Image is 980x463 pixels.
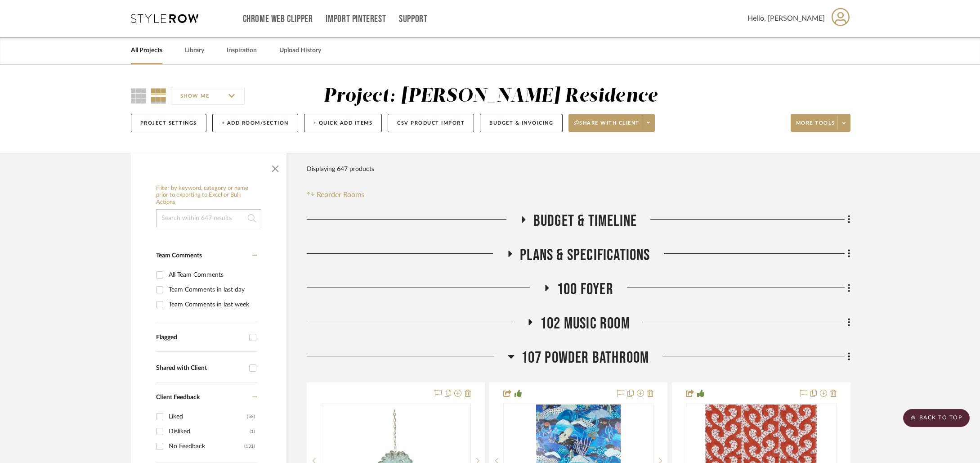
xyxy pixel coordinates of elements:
[156,209,261,227] input: Search within 647 results
[169,268,255,282] div: All Team Comments
[227,45,257,57] a: Inspiration
[903,409,970,427] scroll-to-top-button: BACK TO TOP
[243,15,313,23] a: Chrome Web Clipper
[307,189,365,200] button: Reorder Rooms
[169,424,250,439] div: Disliked
[279,45,321,57] a: Upload History
[156,394,200,400] span: Client Feedback
[388,114,474,132] button: CSV Product Import
[156,364,245,372] div: Shared with Client
[156,185,261,206] h6: Filter by keyword, category or name prior to exporting to Excel or Bulk Actions
[212,114,298,132] button: + Add Room/Section
[568,114,655,132] button: Share with client
[131,114,206,132] button: Project Settings
[540,314,630,333] span: 102 Music Room
[169,409,247,424] div: Liked
[156,252,202,259] span: Team Comments
[266,158,284,176] button: Close
[323,87,658,106] div: Project: [PERSON_NAME] Residence
[533,211,637,231] span: Budget & Timeline
[250,424,255,439] div: (1)
[247,409,255,424] div: (58)
[244,439,255,454] div: (131)
[156,334,245,342] div: Flagged
[557,280,613,299] span: 100 Foyer
[185,45,204,57] a: Library
[326,15,386,23] a: Import Pinterest
[791,114,850,132] button: More tools
[131,45,162,57] a: All Projects
[169,439,244,454] div: No Feedback
[574,120,640,133] span: Share with client
[399,15,427,23] a: Support
[169,297,255,312] div: Team Comments in last week
[521,348,649,368] span: 107 Powder Bathroom
[307,160,374,178] div: Displaying 647 products
[317,189,364,200] span: Reorder Rooms
[304,114,382,132] button: + Quick Add Items
[480,114,563,132] button: Budget & Invoicing
[796,120,835,133] span: More tools
[169,283,255,297] div: Team Comments in last day
[747,13,825,24] span: Hello, [PERSON_NAME]
[520,246,650,265] span: Plans & Specifications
